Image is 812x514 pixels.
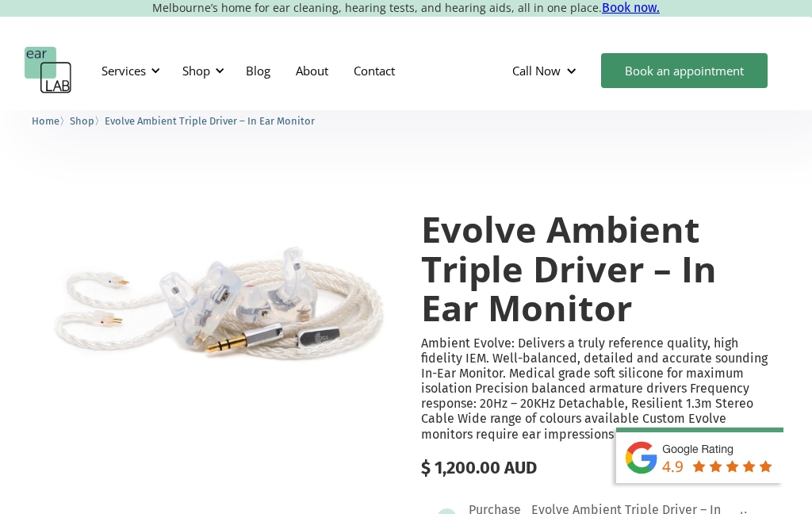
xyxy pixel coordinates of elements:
a: Book an appointment [601,53,768,88]
a: About [283,48,341,94]
div: Services [92,47,165,94]
a: open lightbox [32,178,391,417]
a: Contact [341,48,408,94]
a: home [25,47,72,94]
div: $ 1,200.00 AUD [421,458,780,478]
li: 〉 [32,113,70,129]
a: Evolve Ambient Triple Driver – In Ear Monitor [105,113,315,128]
h1: Evolve Ambient Triple Driver – In Ear Monitor [421,209,780,328]
span: Home [32,115,59,127]
a: Blog [233,48,283,94]
div: Shop [182,63,210,79]
div: Services [101,63,146,79]
p: Ambient Evolve: Delivers a truly reference quality, high fidelity IEM. Well-balanced, detailed an... [421,336,780,442]
span: Shop [70,115,94,127]
li: 〉 [70,113,105,129]
img: Evolve Ambient Triple Driver – In Ear Monitor [32,178,391,417]
div: Shop [173,47,229,94]
div: Call Now [500,47,593,94]
a: Home [32,113,59,128]
div: Call Now [512,63,561,79]
span: Evolve Ambient Triple Driver – In Ear Monitor [105,115,315,127]
a: Shop [70,113,94,128]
